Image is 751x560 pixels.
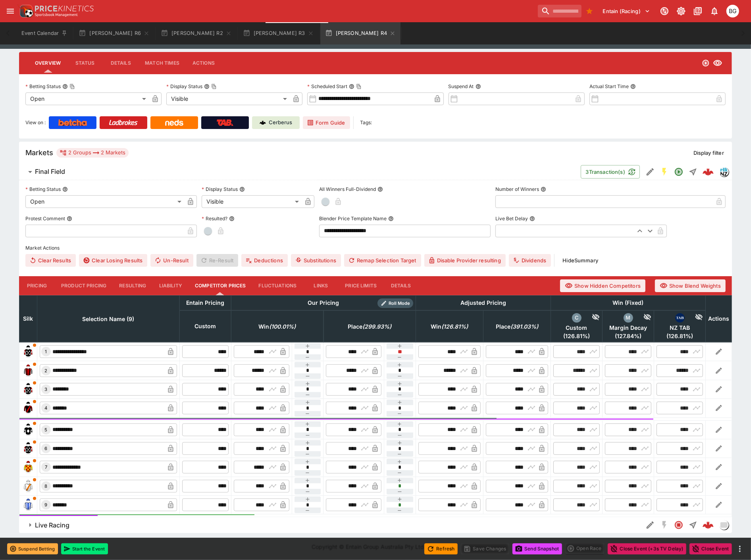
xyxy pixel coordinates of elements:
[25,254,76,267] button: Clear Results
[79,254,147,267] button: Clear Losing Results
[43,368,49,373] span: 2
[720,167,728,176] img: hrnz
[675,313,685,323] div: nztab
[29,54,67,73] button: Overview
[702,59,710,67] svg: Open
[17,22,72,44] button: Event Calendar
[60,148,125,158] div: 2 Groups 2 Markets
[674,167,684,177] svg: Open
[565,543,605,554] div: split button
[202,195,302,208] div: Visible
[582,313,600,323] div: Hide Competitor
[73,314,143,324] span: Selection Name (9)
[241,254,288,267] button: Deductions
[538,5,582,17] input: search
[43,405,49,411] span: 4
[166,92,290,105] div: Visible
[319,215,387,222] p: Blender Price Template Name
[22,402,35,414] img: runner 4
[22,461,35,473] img: runner 7
[362,322,391,331] em: ( 299.93 %)
[339,276,383,295] button: Price Limits
[179,295,231,310] th: Entain Pricing
[424,254,506,267] button: Disable Provider resulting
[512,543,562,554] button: Send Snapshot
[703,520,714,531] div: 00f4eba1-9f64-427d-81f8-4cf38aa71b8e
[700,517,716,533] a: 00f4eba1-9f64-427d-81f8-4cf38aa71b8e
[686,518,700,532] button: Straight
[3,4,17,18] button: open drawer
[726,5,739,17] div: Ben Grimstone
[61,543,108,554] button: Start the Event
[657,518,672,532] button: SGM Disabled
[509,254,551,267] button: Dividends
[630,84,636,89] button: Actual Start Time
[22,442,35,455] img: runner 6
[689,543,732,554] button: Close Event
[349,84,354,89] button: Scheduled StartCopy To Clipboard
[19,276,55,295] button: Pricing
[238,22,319,44] button: [PERSON_NAME] R3
[541,187,546,192] button: Number of Winners
[703,166,714,177] div: 33124f53-81a1-427f-b3a2-5c11e95f4f02
[189,276,252,295] button: Competitor Prices
[25,242,726,254] label: Market Actions
[62,84,68,89] button: Betting StatusCopy To Clipboard
[19,164,581,180] button: Final Field
[69,84,75,89] button: Copy To Clipboard
[495,215,528,222] p: Live Bet Delay
[643,518,657,532] button: Edit Detail
[583,5,596,17] button: Bookmarks
[424,543,458,554] button: Refresh
[252,116,300,129] a: Cerberus
[657,165,672,179] button: SGM Enabled
[25,186,61,192] p: Betting Status
[202,186,238,192] p: Display Status
[303,116,350,129] a: Form Guide
[150,254,193,267] span: Un-Result
[685,313,703,323] div: Hide Competitor
[307,83,347,90] p: Scheduled Start
[291,254,341,267] button: Substitutions
[675,313,685,323] img: nztab.png
[553,333,600,340] span: ( 126.81 %)
[560,279,645,292] button: Show Hidden Competitors
[360,116,372,129] label: Tags:
[553,324,600,331] span: Custom
[35,6,94,12] img: PriceKinetics
[558,254,603,267] button: HideSummary
[165,119,183,126] img: Neds
[25,92,149,105] div: Open
[55,276,113,295] button: Product Pricing
[269,119,293,127] p: Cerberus
[703,166,714,177] img: logo-cerberus--red.svg
[581,165,640,179] button: 3Transaction(s)
[605,333,651,340] span: ( 127.84 %)
[260,119,266,126] img: Cerberus
[643,165,657,179] button: Edit Detail
[686,165,700,179] button: Straight
[719,167,729,177] div: hrnz
[703,520,714,531] img: logo-cerberus--red.svg
[25,215,65,222] p: Protest Comment
[270,322,296,331] em: ( 100.01 %)
[25,195,184,208] div: Open
[7,543,58,554] button: Suspend Betting
[589,83,629,90] p: Actual Start Time
[19,295,37,342] th: Silk
[186,54,221,73] button: Actions
[204,84,210,89] button: Display StatusCopy To Clipboard
[735,544,745,554] button: more
[166,83,202,90] p: Display Status
[713,58,722,68] svg: Visible
[22,480,35,493] img: runner 8
[320,22,401,44] button: [PERSON_NAME] R4
[35,13,78,17] img: Sportsbook Management
[388,216,394,221] button: Blender Price Template Name
[43,387,49,392] span: 3
[25,148,53,157] h5: Markets
[25,116,46,129] label: View on :
[510,322,538,331] em: ( 391.03 %)
[67,216,72,221] button: Protest Comment
[487,322,547,331] span: Place(391.03%)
